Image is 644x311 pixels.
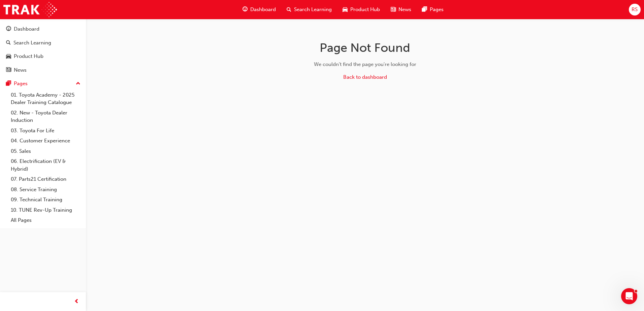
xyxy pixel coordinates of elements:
[343,74,387,80] a: Back to dashboard
[8,146,83,157] a: 05. Sales
[8,174,83,184] a: 07. Parts21 Certification
[250,6,276,13] span: Dashboard
[14,80,28,88] div: Pages
[3,77,83,90] button: Pages
[76,79,80,88] span: up-icon
[422,5,427,14] span: pages-icon
[8,90,83,108] a: 01. Toyota Academy - 2025 Dealer Training Catalogue
[430,6,444,13] span: Pages
[8,136,83,146] a: 04. Customer Experience
[8,108,83,126] a: 02. New - Toyota Dealer Induction
[629,4,641,15] button: RS
[3,64,83,76] a: News
[258,40,472,55] h1: Page Not Found
[6,26,11,32] span: guage-icon
[3,2,57,17] img: Trak
[632,6,638,13] span: RS
[350,6,380,13] span: Product Hub
[243,5,248,14] span: guage-icon
[6,40,11,46] span: search-icon
[398,6,411,13] span: News
[8,215,83,226] a: All Pages
[6,54,11,60] span: car-icon
[237,3,281,16] a: guage-iconDashboard
[8,126,83,136] a: 03. Toyota For Life
[8,184,83,195] a: 08. Service Training
[343,5,348,14] span: car-icon
[385,3,417,16] a: news-iconNews
[6,67,11,73] span: news-icon
[258,61,472,68] div: We couldn't find the page you're looking for
[6,81,11,87] span: pages-icon
[8,205,83,215] a: 10. TUNE Rev-Up Training
[417,3,449,16] a: pages-iconPages
[281,3,337,16] a: search-iconSearch Learning
[13,39,51,47] div: Search Learning
[74,298,79,306] span: prev-icon
[8,156,83,174] a: 06. Electrification (EV & Hybrid)
[3,23,83,35] a: Dashboard
[3,22,83,77] button: DashboardSearch LearningProduct HubNews
[287,5,291,14] span: search-icon
[621,288,637,304] iframe: Intercom live chat
[391,5,396,14] span: news-icon
[337,3,385,16] a: car-iconProduct Hub
[14,25,39,33] div: Dashboard
[8,195,83,205] a: 09. Technical Training
[294,6,332,13] span: Search Learning
[3,50,83,63] a: Product Hub
[14,53,43,60] div: Product Hub
[3,37,83,49] a: Search Learning
[14,66,27,74] div: News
